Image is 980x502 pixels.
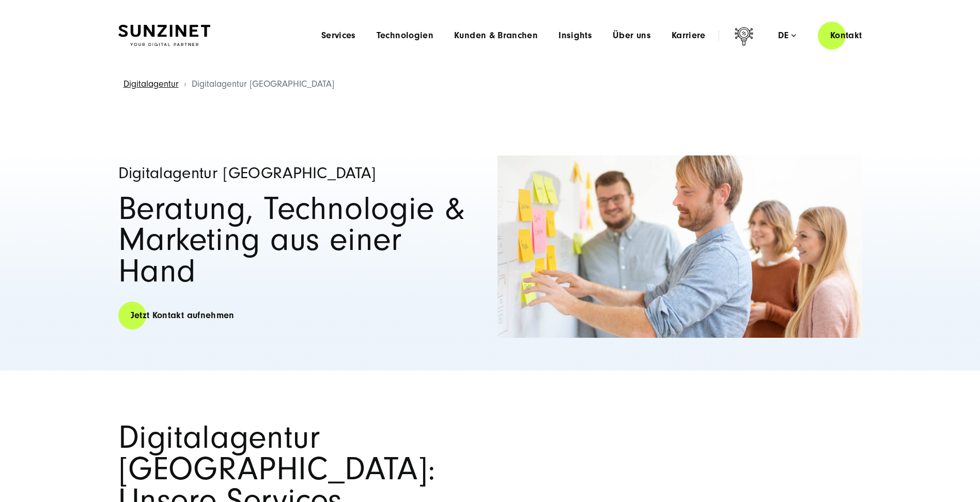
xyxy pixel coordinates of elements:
a: Kunden & Branchen [454,30,538,41]
a: Services [321,30,356,41]
a: Jetzt Kontakt aufnehmen [118,301,247,330]
div: de [778,30,796,41]
a: Kontakt [818,21,875,50]
img: SUNZINET Full Service Digital Agentur [118,25,210,46]
a: Über uns [613,30,651,41]
a: Technologien [377,30,433,41]
a: Digitalagentur [123,79,179,89]
a: Insights [558,30,592,41]
img: Wokshopsituation in der Digitalagentur Köln [497,155,862,338]
h3: Digitalagentur [GEOGRAPHIC_DATA] [118,163,483,183]
span: Digitalagentur [GEOGRAPHIC_DATA] [192,79,334,89]
a: Karriere [672,30,706,41]
h1: Beratung, Technologie & Marketing aus einer Hand [118,193,483,287]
